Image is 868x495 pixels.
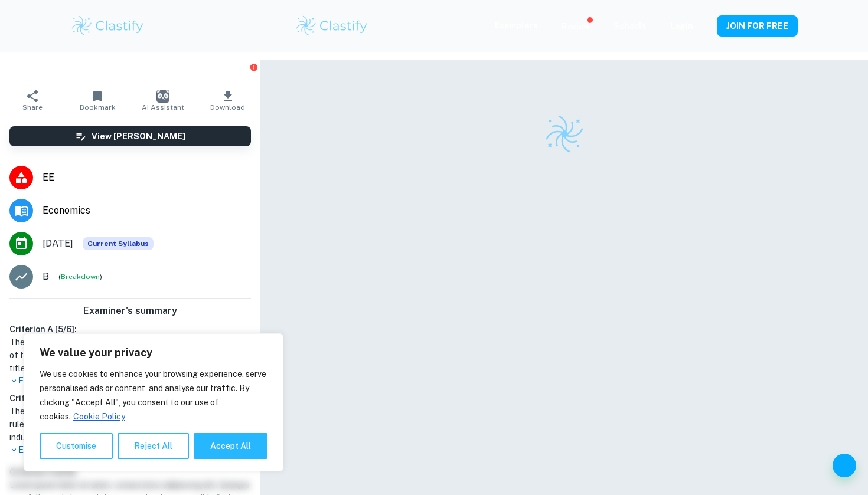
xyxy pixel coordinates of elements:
[24,333,283,471] div: We value your privacy
[70,14,145,38] img: Clastify logo
[43,237,73,251] span: [DATE]
[130,84,195,117] button: AI Assistant
[495,19,538,32] p: Exemplars
[43,171,251,185] span: EE
[40,367,267,424] p: We use cookies to enhance your browsing experience, serve personalised ads or content, and analys...
[156,90,169,103] img: AI Assistant
[210,103,245,112] span: Download
[9,323,251,336] h6: Criterion A [ 5 / 6 ]:
[5,304,256,318] h6: Examiner's summary
[58,271,102,283] span: ( )
[142,103,184,112] span: AI Assistant
[80,103,116,112] span: Bookmark
[249,63,258,71] button: Report issue
[9,405,251,444] h1: The student’s Extended Essay (EE) adheres to the five-year rule, focusing on relevant government ...
[717,15,798,37] button: JOIN FOR FREE
[22,103,43,112] span: Share
[65,84,130,117] button: Bookmark
[43,270,49,284] p: B
[83,237,154,250] span: Current Syllabus
[295,14,370,38] img: Clastify logo
[562,20,590,33] p: Review
[9,336,251,375] h1: The student outlines the topic of their study at the beginning of the essay, making its aim clear...
[61,271,100,282] button: Breakdown
[195,84,260,117] button: Download
[40,346,267,360] p: We value your privacy
[670,21,693,31] a: Login
[92,130,185,143] h6: View [PERSON_NAME]
[544,113,585,155] img: Clastify logo
[83,237,154,250] div: This exemplar is based on the current syllabus. Feel free to refer to it for inspiration/ideas wh...
[73,411,126,422] a: Cookie Policy
[9,375,251,387] p: Expand
[9,126,251,146] button: View [PERSON_NAME]
[118,433,189,459] button: Reject All
[194,433,267,459] button: Accept All
[40,433,113,459] button: Customise
[43,204,251,218] span: Economics
[833,454,856,477] button: Help and Feedback
[614,21,647,31] a: Schools
[9,444,251,456] p: Expand
[9,392,251,405] h6: Criterion B [ 5 / 6 ]:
